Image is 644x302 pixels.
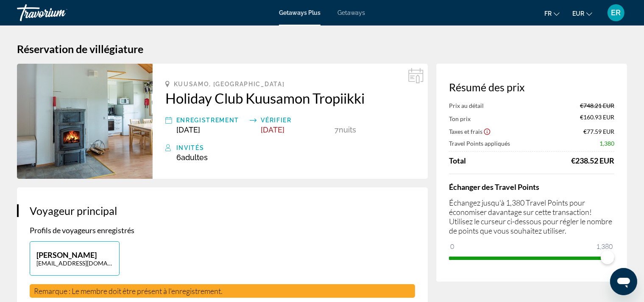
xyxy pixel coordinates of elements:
button: [PERSON_NAME][EMAIL_ADDRESS][DOMAIN_NAME] [30,241,120,276]
button: Show Taxes and Fees disclaimer [483,127,491,135]
div: Enregistrement [176,115,246,125]
span: 0 [449,241,455,251]
h3: Résumé des prix [449,81,614,93]
span: €77.59 EUR [583,128,614,135]
div: Vérifier [261,115,330,125]
span: EUR [572,10,584,17]
span: Adultes [181,153,208,162]
p: Échangez jusqu'à 1,380 Travel Points pour économiser davantage sur cette transaction! Utilisez le... [449,198,614,235]
span: Remarque : Le membre doit être présent à l'enregistrement. [34,286,223,296]
p: [EMAIL_ADDRESS][DOMAIN_NAME] [36,260,113,267]
p: Profils de voyageurs enregistrés [30,226,415,235]
span: 7 [335,125,339,134]
span: Taxes et frais [449,128,482,135]
h3: Voyageur principal [30,204,415,217]
span: nuits [339,125,356,134]
button: Change language [544,7,560,20]
button: User Menu [605,4,627,22]
span: Total [449,156,466,165]
p: [PERSON_NAME] [36,250,113,260]
a: Holiday Club Kuusamon Tropiikki [165,90,415,107]
span: 1,380 [595,241,614,251]
button: Change currency [572,7,592,20]
span: ER [611,8,621,17]
a: Travorium [17,2,102,24]
span: €160.93 EUR [580,113,614,123]
span: Ton prix [449,115,471,122]
span: Prix au détail [449,102,484,109]
a: Getaways [337,9,365,16]
span: ngx-slider [601,251,614,264]
span: [DATE] [261,125,284,134]
span: Travel Points appliqués [449,140,510,147]
iframe: Bouton de lancement de la fenêtre de messagerie [610,268,637,295]
div: €238.52 EUR [571,156,614,165]
span: 6 [176,153,208,162]
button: Show Taxes and Fees breakdown [449,127,491,135]
div: Invités [176,143,415,153]
a: Getaways Plus [279,9,321,16]
span: 1,380 [599,140,614,147]
h4: Échanger des Travel Points [449,182,614,192]
ngx-slider: ngx-slider [449,257,614,258]
h1: Réservation de villégiature [17,42,627,55]
span: €748.21 EUR [580,102,614,109]
span: [DATE] [176,125,200,134]
span: Kuusamo, [GEOGRAPHIC_DATA] [174,81,285,87]
span: fr [544,10,552,17]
